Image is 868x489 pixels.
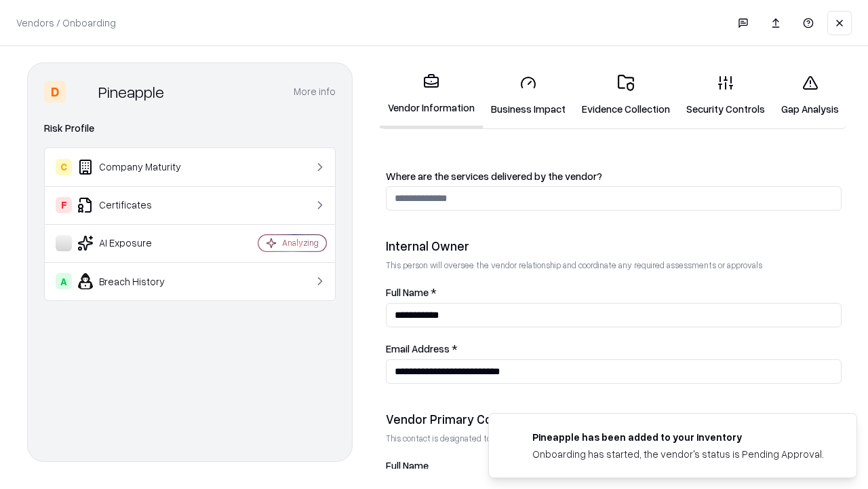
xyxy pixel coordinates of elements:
[532,447,824,461] div: Onboarding has started, the vendor's status is Pending Approval.
[56,197,218,213] div: Certificates
[386,238,842,254] div: Internal Owner
[44,120,336,137] div: Risk Profile
[532,430,824,444] div: Pineapple has been added to your inventory
[505,430,521,446] img: pineappleenergy.com
[678,64,773,127] a: Security Controls
[386,287,842,297] label: Full Name *
[44,81,66,103] div: D
[71,81,93,103] img: Pineapple
[386,433,842,444] p: This contact is designated to receive the assessment request from Shift
[56,197,72,213] div: F
[56,273,218,289] div: Breach History
[386,460,842,471] label: Full Name
[294,79,336,104] button: More info
[56,159,218,175] div: Company Maturity
[386,411,842,427] div: Vendor Primary Contact
[98,81,164,103] div: Pineapple
[386,171,842,181] label: Where are the services delivered by the vendor?
[56,159,72,175] div: C
[773,64,847,127] a: Gap Analysis
[282,237,319,249] div: Analyzing
[56,235,218,251] div: AI Exposure
[483,64,574,127] a: Business Impact
[386,259,842,271] p: This person will oversee the vendor relationship and coordinate any required assessments or appro...
[380,62,483,128] a: Vendor Information
[386,344,842,354] label: Email Address *
[16,16,116,30] p: Vendors / Onboarding
[574,64,678,127] a: Evidence Collection
[56,273,72,289] div: A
